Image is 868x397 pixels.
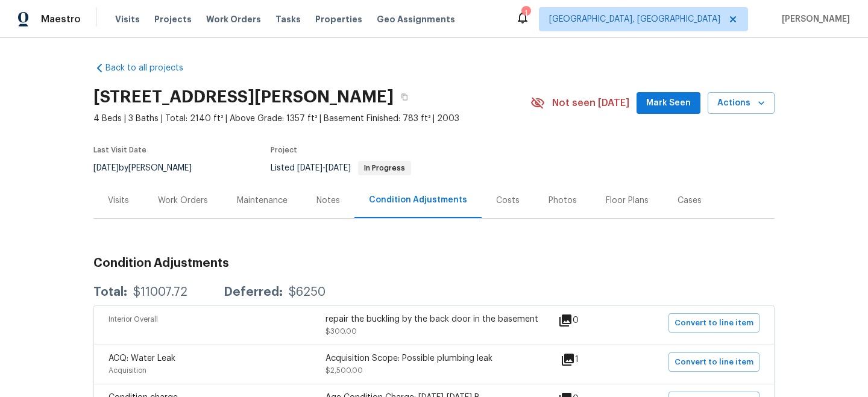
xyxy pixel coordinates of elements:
[675,316,753,330] span: Convert to line item
[496,195,520,207] div: Costs
[777,13,850,25] span: [PERSON_NAME]
[377,13,455,25] span: Geo Assignments
[93,146,146,154] span: Last Visit Date
[271,146,297,154] span: Project
[708,92,775,114] button: Actions
[325,164,351,172] span: [DATE]
[115,13,140,25] span: Visits
[289,286,325,298] div: $6250
[275,15,301,23] span: Tasks
[325,352,542,364] div: Acquisition Scope: Possible plumbing leak
[668,352,759,372] button: Convert to line item
[521,7,530,19] div: 1
[108,367,146,374] span: Acquisition
[558,313,617,328] div: 0
[316,195,340,207] div: Notes
[93,113,530,125] span: 4 Beds | 3 Baths | Total: 2140 ft² | Above Grade: 1357 ft² | Basement Finished: 783 ft² | 2003
[552,97,629,109] span: Not seen [DATE]
[549,13,720,25] span: [GEOGRAPHIC_DATA], [GEOGRAPHIC_DATA]
[93,164,119,172] span: [DATE]
[678,195,702,207] div: Cases
[108,316,158,323] span: Interior Overall
[93,91,394,103] h2: [STREET_ADDRESS][PERSON_NAME]
[154,13,192,25] span: Projects
[549,195,577,207] div: Photos
[675,355,753,369] span: Convert to line item
[325,313,542,325] div: repair the buckling by the back door in the basement
[297,164,322,172] span: [DATE]
[394,86,415,108] button: Copy Address
[108,195,129,207] div: Visits
[325,367,363,374] span: $2,500.00
[717,96,765,111] span: Actions
[359,164,410,172] span: In Progress
[93,257,775,269] h3: Condition Adjustments
[606,195,649,207] div: Floor Plans
[297,164,351,172] span: -
[108,354,175,363] span: ACQ: Water Leak
[206,13,261,25] span: Work Orders
[561,352,617,367] div: 1
[93,62,209,74] a: Back to all projects
[668,313,759,333] button: Convert to line item
[133,286,187,298] div: $11007.72
[237,195,288,207] div: Maintenance
[637,92,700,114] button: Mark Seen
[315,13,362,25] span: Properties
[224,286,283,298] div: Deferred:
[369,194,467,206] div: Condition Adjustments
[158,195,208,207] div: Work Orders
[41,13,81,25] span: Maestro
[646,96,691,111] span: Mark Seen
[93,286,127,298] div: Total:
[93,161,206,175] div: by [PERSON_NAME]
[271,164,411,172] span: Listed
[325,328,357,335] span: $300.00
